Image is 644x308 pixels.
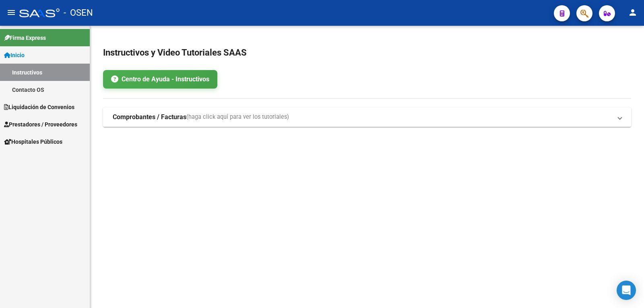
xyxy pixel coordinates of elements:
[617,281,636,300] div: Open Intercom Messenger
[64,4,93,22] span: - OSEN
[103,107,631,127] mat-expansion-panel-header: Comprobantes / Facturas(haga click aquí para ver los tutoriales)
[4,33,46,42] span: Firma Express
[113,113,186,122] strong: Comprobantes / Facturas
[4,120,77,129] span: Prestadores / Proveedores
[4,103,74,112] span: Liquidación de Convenios
[103,45,631,60] h2: Instructivos y Video Tutoriales SAAS
[4,51,25,60] span: Inicio
[628,8,638,17] mat-icon: person
[4,137,62,146] span: Hospitales Públicos
[103,70,217,89] a: Centro de Ayuda - Instructivos
[186,113,289,122] span: (haga click aquí para ver los tutoriales)
[6,8,16,17] mat-icon: menu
